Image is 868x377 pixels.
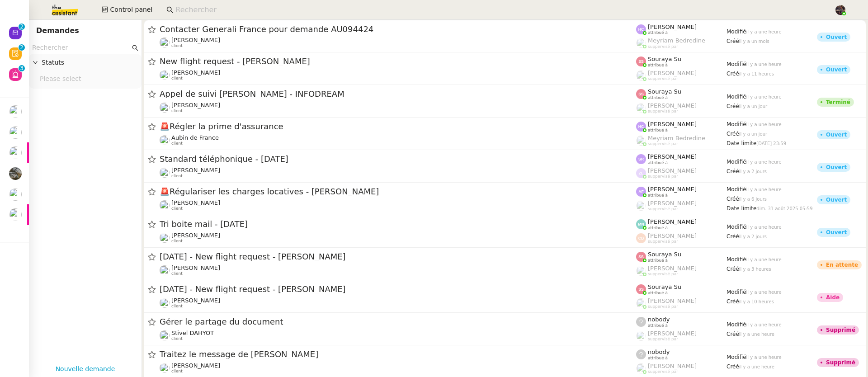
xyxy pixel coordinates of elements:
[160,265,170,275] img: users%2FC9SBsJ0duuaSgpQFj5LgoEX8n0o2%2Favatar%2Fec9d51b8-9413-4189-adfb-7be4d8c96a3c
[648,37,705,44] span: Meyriam Bedredine
[726,266,739,272] span: Créé
[171,199,220,206] span: [PERSON_NAME]
[171,37,220,43] span: [PERSON_NAME]
[746,62,782,67] span: il y a une heure
[171,174,183,179] span: client
[9,188,22,201] img: users%2Fjeuj7FhI7bYLyCU6UIN9LElSS4x1%2Favatar%2F1678820456145.jpeg
[636,153,726,165] app-user-label: attribué à
[160,285,636,293] span: [DATE] - New flight request - [PERSON_NAME]
[160,134,636,146] app-user-detailed-label: client
[636,200,726,212] app-user-label: suppervisé par
[726,233,739,240] span: Créé
[160,155,636,163] span: Standard téléphonique - [DATE]
[20,44,24,52] p: 2
[160,363,170,373] img: users%2FC9SBsJ0duuaSgpQFj5LgoEX8n0o2%2Favatar%2Fec9d51b8-9413-4189-adfb-7be4d8c96a3c
[648,297,697,304] span: [PERSON_NAME]
[826,34,847,40] div: Ouvert
[160,232,636,244] app-user-detailed-label: client
[746,160,782,165] span: il y a une heure
[636,38,646,48] img: users%2FaellJyylmXSg4jqeVbanehhyYJm1%2Favatar%2Fprofile-pic%20(4).png
[756,206,812,211] span: dim. 31 août 2025 05:59
[9,208,22,221] img: users%2FAXgjBsdPtrYuxuZvIJjRexEdqnq2%2Favatar%2F1599931753966.jpeg
[160,350,636,358] span: Traitez le message de [PERSON_NAME]
[19,44,25,51] nz-badge-sup: 2
[726,289,746,295] span: Modifié
[160,200,170,210] img: users%2FcRgg4TJXLQWrBH1iwK9wYfCha1e2%2Favatar%2Fc9d2fa25-7b78-4dd4-b0f3-ccfa08be62e5
[42,57,138,68] span: Statuts
[648,251,681,258] span: Souraya Su
[636,168,646,178] img: svg
[648,265,697,272] span: [PERSON_NAME]
[648,128,668,133] span: attribué à
[648,356,668,361] span: attribué à
[835,5,845,15] img: 2af2e8ed-4e7a-4339-b054-92d163d57814
[171,264,220,271] span: [PERSON_NAME]
[746,122,782,127] span: il y a une heure
[636,331,646,341] img: users%2FyQfMwtYgTqhRP2YHWHmG2s2LYaD3%2Favatar%2Fprofile-pic.png
[636,71,646,80] img: users%2FoFdbodQ3TgNoWt9kP3GXAs5oaCq1%2Favatar%2Fprofile-pic.png
[636,136,646,146] img: users%2FaellJyylmXSg4jqeVbanehhyYJm1%2Favatar%2Fprofile-pic%20(4).png
[636,298,646,308] img: users%2FoFdbodQ3TgNoWt9kP3GXAs5oaCq1%2Favatar%2Fprofile-pic.png
[746,187,782,192] span: il y a une heure
[175,4,825,16] input: Rechercher
[726,205,756,212] span: Date limite
[648,330,697,337] span: [PERSON_NAME]
[648,102,697,109] span: [PERSON_NAME]
[726,140,756,146] span: Date limite
[746,355,782,360] span: il y a une heure
[826,67,847,72] div: Ouvert
[826,132,847,137] div: Ouvert
[160,199,636,211] app-user-detailed-label: client
[171,206,183,211] span: client
[739,234,767,239] span: il y a 2 jours
[636,121,726,132] app-user-label: attribué à
[171,102,220,108] span: [PERSON_NAME]
[648,95,668,100] span: attribué à
[636,283,726,295] app-user-label: attribué à
[636,102,726,114] app-user-label: suppervisé par
[636,233,646,243] img: svg
[739,169,767,174] span: il y a 2 jours
[826,327,855,333] div: Supprimé
[648,186,697,193] span: [PERSON_NAME]
[636,24,726,35] app-user-label: attribué à
[171,336,183,341] span: client
[826,360,855,365] div: Supprimé
[56,364,115,374] a: Nouvelle demande
[746,257,782,262] span: il y a une heure
[636,56,726,67] app-user-label: attribué à
[171,43,183,48] span: client
[726,159,746,165] span: Modifié
[636,57,646,66] img: svg
[739,299,774,304] span: il y a 10 heures
[160,253,636,261] span: [DATE] - New flight request - [PERSON_NAME]
[9,105,22,118] img: users%2FrLg9kJpOivdSURM9kMyTNR7xGo72%2Favatar%2Fb3a3d448-9218-437f-a4e5-c617cb932dda
[826,165,847,170] div: Ouvert
[20,65,24,73] p: 3
[171,271,183,276] span: client
[726,61,746,67] span: Modifié
[636,167,726,179] app-user-label: suppervisé par
[746,225,782,230] span: il y a une heure
[726,103,739,109] span: Créé
[171,108,183,113] span: client
[739,39,769,44] span: il y a un mois
[160,187,170,196] span: 🚨
[726,256,746,263] span: Modifié
[648,258,668,263] span: attribué à
[160,90,636,98] span: Appel de suivi [PERSON_NAME] - INFODREAM
[648,193,668,198] span: attribué à
[636,284,646,294] img: svg
[648,153,697,160] span: [PERSON_NAME]
[739,267,771,272] span: il y a 3 heures
[648,291,668,296] span: attribué à
[726,121,746,127] span: Modifié
[160,318,636,326] span: Gérer le partage du document
[636,349,726,360] app-user-label: attribué à
[648,200,697,207] span: [PERSON_NAME]
[636,316,726,328] app-user-label: attribué à
[648,121,697,127] span: [PERSON_NAME]
[726,186,746,193] span: Modifié
[726,363,739,370] span: Créé
[171,304,183,309] span: client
